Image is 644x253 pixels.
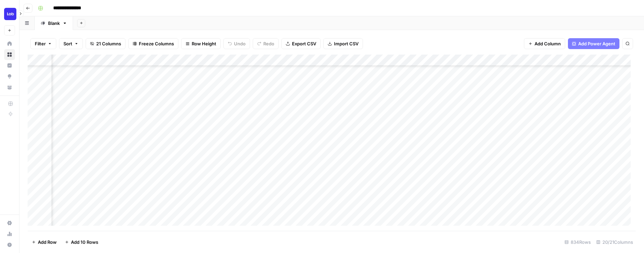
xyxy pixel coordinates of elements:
button: Add Row [28,237,61,248]
button: Help + Support [4,239,15,250]
a: Insights [4,60,15,71]
button: Redo [253,38,279,49]
button: Sort [59,38,83,49]
span: Freeze Columns [139,40,174,47]
div: Blank [48,20,60,27]
span: Add Power Agent [578,40,615,47]
button: Undo [223,38,250,49]
span: Sort [63,40,72,47]
button: Import CSV [323,38,363,49]
button: Freeze Columns [128,38,178,49]
button: Add Column [524,38,565,49]
a: Your Data [4,82,15,93]
span: Redo [263,40,274,47]
button: Row Height [181,38,221,49]
div: 834 Rows [562,237,594,248]
div: 20/21 Columns [594,237,636,248]
button: 21 Columns [86,38,126,49]
button: Export CSV [281,38,321,49]
a: Blank [35,16,73,30]
span: Row Height [192,40,216,47]
span: Import CSV [334,40,358,47]
button: Workspace: Lob [4,5,15,23]
span: Undo [234,40,246,47]
a: Usage [4,228,15,239]
span: Filter [35,40,46,47]
a: Opportunities [4,71,15,82]
span: Add Column [535,40,561,47]
span: Add Row [38,239,57,245]
span: 21 Columns [96,40,121,47]
span: Add 10 Rows [71,239,98,245]
button: Filter [30,38,56,49]
a: Browse [4,49,15,60]
button: Add 10 Rows [61,237,102,248]
button: Add Power Agent [568,38,619,49]
img: Lob Logo [4,8,16,20]
span: Export CSV [292,40,316,47]
a: Home [4,38,15,49]
a: Settings [4,218,15,228]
